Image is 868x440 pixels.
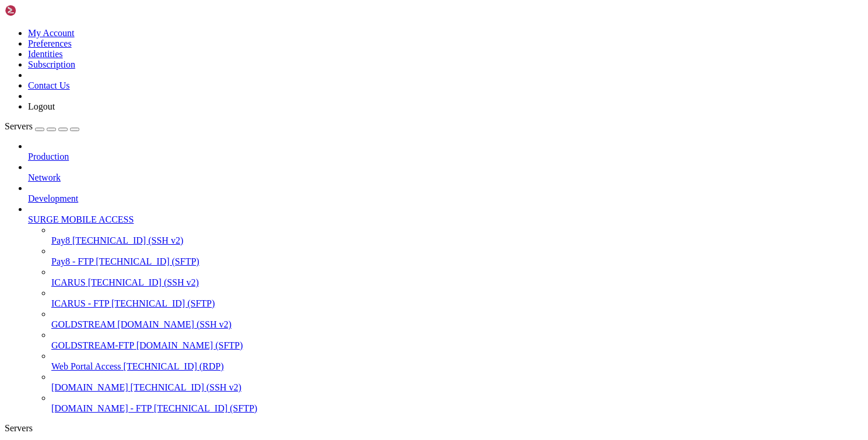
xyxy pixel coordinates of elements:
span: [DOMAIN_NAME] (SSH v2) [117,319,232,329]
li: Network [28,162,863,183]
a: Pay8 - FTP [TECHNICAL_ID] (SFTP) [51,256,863,267]
li: GOLDSTREAM-FTP [DOMAIN_NAME] (SFTP) [51,330,863,351]
span: [DOMAIN_NAME] - FTP [51,403,152,413]
a: My Account [28,28,75,38]
span: Production [28,152,69,161]
a: Logout [28,101,55,111]
li: [DOMAIN_NAME] [TECHNICAL_ID] (SSH v2) [51,372,863,393]
a: Subscription [28,59,75,69]
a: Identities [28,49,63,59]
a: ICARUS - FTP [TECHNICAL_ID] (SFTP) [51,298,863,309]
a: Development [28,193,863,204]
li: SURGE MOBILE ACCESS [28,204,863,414]
a: Production [28,152,863,162]
li: ICARUS - FTP [TECHNICAL_ID] (SFTP) [51,288,863,309]
span: [TECHNICAL_ID] (SFTP) [111,298,215,308]
a: Servers [5,121,79,131]
a: Preferences [28,38,72,48]
a: [DOMAIN_NAME] - FTP [TECHNICAL_ID] (SFTP) [51,403,863,414]
span: GOLDSTREAM-FTP [51,340,134,350]
div: Servers [5,423,863,434]
a: Web Portal Access [TECHNICAL_ID] (RDP) [51,361,863,372]
li: Web Portal Access [TECHNICAL_ID] (RDP) [51,351,863,372]
a: Pay8 [TECHNICAL_ID] (SSH v2) [51,235,863,246]
span: ICARUS - FTP [51,298,109,308]
span: Pay8 [51,235,70,245]
span: [TECHNICAL_ID] (SSH v2) [131,382,242,392]
span: [TECHNICAL_ID] (RDP) [124,361,224,371]
span: SURGE MOBILE ACCESS [28,214,134,224]
span: GOLDSTREAM [51,319,115,329]
span: [DOMAIN_NAME] [51,382,128,392]
span: [TECHNICAL_ID] (SFTP) [96,256,199,266]
li: Pay8 [TECHNICAL_ID] (SSH v2) [51,225,863,246]
li: Production [28,141,863,162]
span: Network [28,173,61,182]
a: Network [28,173,863,183]
li: Development [28,183,863,204]
a: Contact Us [28,80,70,90]
span: Servers [5,121,33,131]
a: SURGE MOBILE ACCESS [28,214,863,225]
img: Shellngn [5,5,72,16]
a: GOLDSTREAM [DOMAIN_NAME] (SSH v2) [51,319,863,330]
a: ICARUS [TECHNICAL_ID] (SSH v2) [51,277,863,288]
span: Pay8 - FTP [51,256,93,266]
span: Web Portal Access [51,361,121,371]
span: ICARUS [51,277,86,287]
span: [TECHNICAL_ID] (SSH v2) [72,235,183,245]
li: ICARUS [TECHNICAL_ID] (SSH v2) [51,267,863,288]
span: [TECHNICAL_ID] (SSH v2) [88,277,199,287]
span: Development [28,193,78,203]
li: Pay8 - FTP [TECHNICAL_ID] (SFTP) [51,246,863,267]
a: GOLDSTREAM-FTP [DOMAIN_NAME] (SFTP) [51,340,863,351]
li: GOLDSTREAM [DOMAIN_NAME] (SSH v2) [51,309,863,330]
a: [DOMAIN_NAME] [TECHNICAL_ID] (SSH v2) [51,382,863,393]
span: [TECHNICAL_ID] (SFTP) [154,403,257,413]
li: [DOMAIN_NAME] - FTP [TECHNICAL_ID] (SFTP) [51,393,863,414]
span: [DOMAIN_NAME] (SFTP) [136,340,243,350]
